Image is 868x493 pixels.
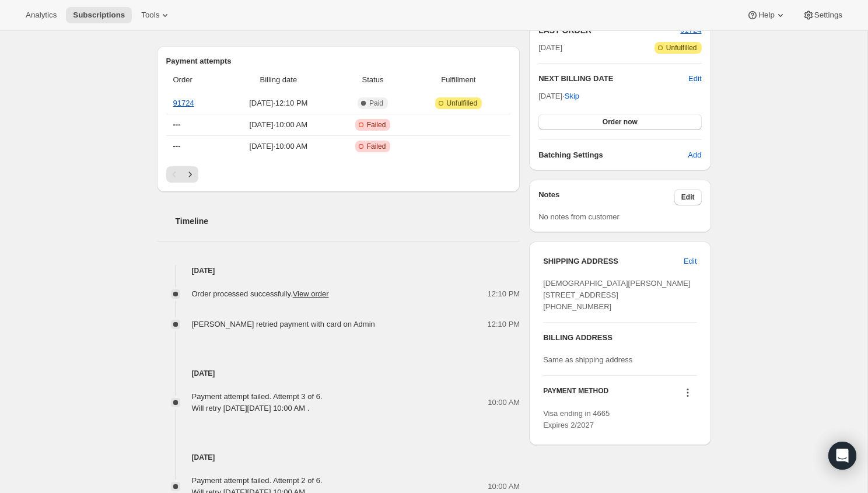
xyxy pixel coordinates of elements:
span: Add [688,149,701,161]
span: Order processed successfully. [192,289,329,298]
h2: NEXT BILLING DATE [538,73,688,85]
button: Help [740,7,793,23]
span: Edit [681,193,695,202]
button: Analytics [19,7,64,23]
span: Billing date [225,74,332,86]
span: Unfulfilled [447,99,478,108]
span: [DATE] · 10:00 AM [225,119,332,131]
span: Unfulfilled [666,43,697,53]
nav: Pagination [166,166,511,183]
span: --- [173,142,181,151]
h3: PAYMENT METHOD [543,386,608,402]
span: 12:10 PM [488,319,520,330]
span: 10:00 AM [488,481,520,492]
span: [PERSON_NAME] retried payment with card on Admin [192,320,375,328]
h4: [DATE] [157,265,520,277]
span: Analytics [26,11,57,20]
span: Skip [565,90,579,102]
span: Visa ending in 4665 Expires 2/2027 [543,409,610,429]
span: Failed [367,142,386,151]
div: Payment attempt failed. Attempt 3 of 6. Will retry [DATE][DATE] 10:00 AM . [192,391,323,414]
span: 12:10 PM [488,288,520,300]
span: [DEMOGRAPHIC_DATA][PERSON_NAME] [STREET_ADDRESS] [PHONE_NUMBER] [543,279,690,311]
h2: Timeline [176,215,520,227]
h3: BILLING ADDRESS [543,332,696,344]
span: [DATE] [538,42,562,54]
span: Settings [814,11,842,20]
span: 10:00 AM [488,397,520,408]
h3: Notes [538,189,674,205]
button: Subscriptions [66,7,132,23]
div: Open Intercom Messenger [828,442,856,470]
button: Edit [677,252,703,271]
h2: Payment attempts [166,55,511,67]
span: Failed [367,120,386,130]
button: Edit [688,73,701,85]
span: Edit [684,256,696,267]
a: View order [293,289,329,298]
button: Skip [558,87,586,106]
span: Paid [369,99,383,108]
a: 91724 [173,99,194,107]
span: --- [173,120,181,129]
button: Edit [674,189,702,205]
span: Help [758,11,774,20]
span: Fulfillment [414,74,504,86]
h6: Batching Settings [538,149,688,161]
span: Same as shipping address [543,355,632,364]
h4: [DATE] [157,452,520,463]
th: Order [166,67,222,93]
span: Order now [603,117,638,127]
span: [DATE] · 10:00 AM [225,141,332,152]
button: Settings [796,7,849,23]
button: Order now [538,114,701,130]
span: [DATE] · [538,92,579,100]
span: Tools [141,11,159,20]
h3: SHIPPING ADDRESS [543,256,684,267]
span: [DATE] · 12:10 PM [225,97,332,109]
span: No notes from customer [538,212,619,221]
h4: [DATE] [157,368,520,379]
span: Status [339,74,406,86]
button: Next [182,166,198,183]
span: Subscriptions [73,11,125,20]
button: Add [681,146,708,165]
button: Tools [134,7,178,23]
